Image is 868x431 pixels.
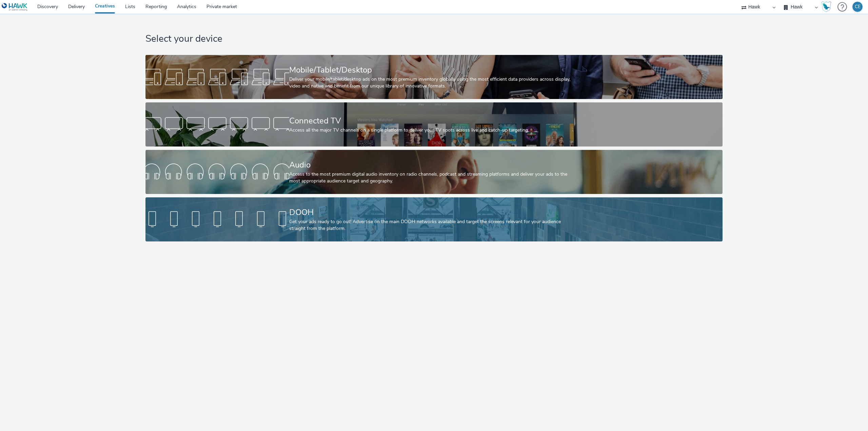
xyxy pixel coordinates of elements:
[855,2,861,12] div: CE
[145,33,723,45] h1: Select your device
[289,207,576,218] div: DOOH
[2,3,28,11] img: undefined Logo
[289,115,576,127] div: Connected TV
[289,64,576,76] div: Mobile/Tablet/Desktop
[289,127,576,134] div: Access all the major TV channels on a single platform to deliver your TV spots across live and ca...
[145,55,723,99] a: Mobile/Tablet/DesktopDeliver your mobile/tablet/desktop ads on the most premium inventory globall...
[145,102,723,146] a: Connected TVAccess all the major TV channels on a single platform to deliver your TV spots across...
[145,197,723,241] a: DOOHGet your ads ready to go out! Advertise on the main DOOH networks available and target the sc...
[289,171,576,185] div: Access to the most premium digital audio inventory on radio channels, podcast and streaming platf...
[821,1,831,12] img: Hawk Academy
[821,1,834,12] a: Hawk Academy
[289,76,576,90] div: Deliver your mobile/tablet/desktop ads on the most premium inventory globally using the most effi...
[289,159,576,171] div: Audio
[145,150,723,194] a: AudioAccess to the most premium digital audio inventory on radio channels, podcast and streaming ...
[289,218,576,232] div: Get your ads ready to go out! Advertise on the main DOOH networks available and target the screen...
